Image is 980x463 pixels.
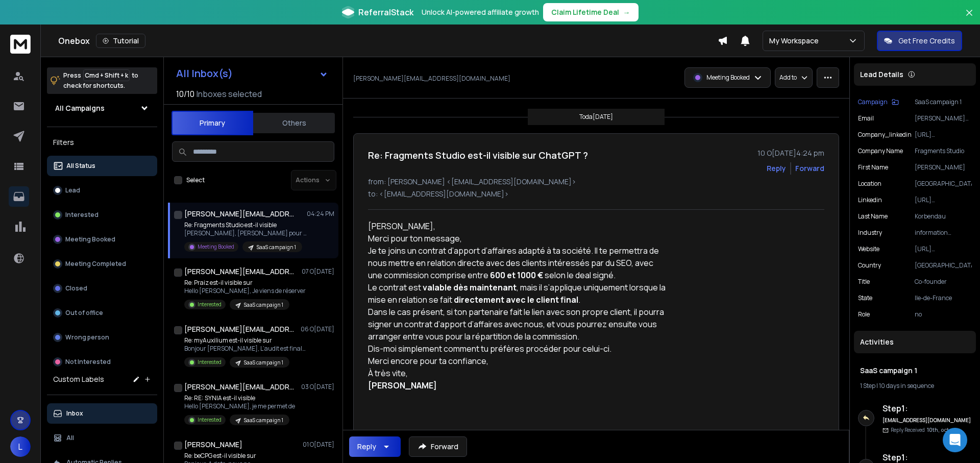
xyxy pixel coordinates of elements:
p: Interested [198,416,222,424]
p: SaaS campaign 1 [244,417,283,424]
p: role [858,310,870,319]
button: Close banner [963,6,976,31]
p: location [858,180,881,188]
p: Lead Details [860,69,903,80]
p: 10 O[DATE]4:24 pm [757,148,824,158]
p: SaaS campaign 1 [244,301,283,309]
p: Campaign [858,98,888,106]
p: Interested [198,301,222,308]
h1: [PERSON_NAME][EMAIL_ADDRESS][DOMAIN_NAME] [184,382,297,392]
h6: [EMAIL_ADDRESS][DOMAIN_NAME] [883,417,972,424]
p: Inbox [66,409,83,418]
div: Reply [357,442,376,452]
h1: SaaS campaign 1 [860,365,970,376]
p: Co-founder [915,278,972,286]
div: Onebox [58,34,718,48]
span: 1 Step [860,381,875,390]
h1: [PERSON_NAME][EMAIL_ADDRESS][DOMAIN_NAME] [184,209,297,219]
p: industry [858,229,882,237]
div: | [860,382,970,390]
p: [PERSON_NAME][EMAIL_ADDRESS][DOMAIN_NAME] [353,75,510,83]
button: Campaign [858,98,899,106]
p: Email [858,114,874,123]
button: Get Free Credits [877,31,962,51]
p: Meeting Booked [706,74,750,82]
div: [PERSON_NAME], [368,220,666,232]
p: Out of office [65,309,103,317]
p: [PERSON_NAME], [PERSON_NAME] pour ton message, Je [184,229,307,237]
h1: [PERSON_NAME] [184,440,242,450]
p: Last Name [858,212,888,221]
p: Reply Received [891,426,950,434]
p: Press to check for shortcuts. [63,70,138,91]
p: Meeting Booked [198,243,234,251]
p: Ile-de-France [915,294,972,302]
p: Re: Praiz est-il visible sur [184,279,306,287]
button: All Status [47,156,157,176]
p: Interested [198,358,222,366]
p: Not Interested [65,358,111,366]
button: Reply [349,436,401,457]
p: information technology & services [915,229,972,237]
span: 10th, oct. [927,426,950,433]
button: All [47,428,157,448]
button: Meeting Completed [47,254,157,274]
p: Re: myAuxilium est-il visible sur [184,336,307,345]
p: 01 O[DATE] [303,441,334,449]
p: First Name [858,163,888,172]
p: Hello [PERSON_NAME], Je viens de réserver [184,287,306,295]
h1: Re: Fragments Studio est-il visible sur ChatGPT ? [368,148,588,162]
button: Forward [409,436,467,457]
button: All Inbox(s) [168,63,336,84]
strong: [PERSON_NAME] [368,380,437,391]
h3: Filters [47,135,157,150]
button: L [10,436,31,457]
p: Re: beCPG est-il visible sur [184,452,299,460]
p: Re: RE: SYNIA est-il visible [184,394,295,402]
button: Out of office [47,303,157,323]
p: 07 O[DATE] [302,267,334,276]
span: 10 days in sequence [879,381,934,390]
button: Reply [767,163,786,174]
button: Closed [47,278,157,299]
div: Open Intercom Messenger [943,428,967,452]
h1: [PERSON_NAME][EMAIL_ADDRESS] [184,324,297,334]
p: [GEOGRAPHIC_DATA] [915,180,972,188]
p: [PERSON_NAME][EMAIL_ADDRESS][DOMAIN_NAME] [915,114,972,123]
button: Tutorial [96,34,145,48]
p: SaaS campaign 1 [244,359,283,367]
p: no [915,310,972,319]
p: [PERSON_NAME] [915,163,972,172]
p: [URL][DOMAIN_NAME] [915,131,972,139]
p: Lead [65,186,80,194]
h3: Inboxes selected [197,88,262,100]
button: Claim Lifetime Deal→ [543,3,639,21]
p: 04:24 PM [307,210,334,218]
p: All Status [66,162,95,170]
label: Select [186,176,205,184]
p: 03 O[DATE] [301,383,334,391]
div: Dis-moi simplement comment tu préfères procéder pour celui-ci. [368,343,666,355]
p: [URL][DOMAIN_NAME] [915,245,972,253]
button: Lead [47,180,157,201]
p: Add to [779,74,797,82]
div: Activities [854,331,976,353]
div: On F[DATE][DATE] PM < > wrote: [368,428,666,453]
p: Toda[DATE] [579,113,613,121]
button: Inbox [47,403,157,424]
h1: All Campaigns [55,103,105,113]
p: company_linkedin [858,131,912,139]
p: SaaS campaign 1 [915,98,972,106]
button: Not Interested [47,352,157,372]
strong: directement avec le client final [454,294,578,305]
p: Korbendau [915,212,972,221]
button: Wrong person [47,327,157,348]
p: 06 O[DATE] [301,325,334,333]
p: website [858,245,879,253]
p: Company Name [858,147,903,155]
span: 10 / 10 [176,88,194,100]
p: Meeting Completed [65,260,126,268]
p: Meeting Booked [65,235,115,243]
